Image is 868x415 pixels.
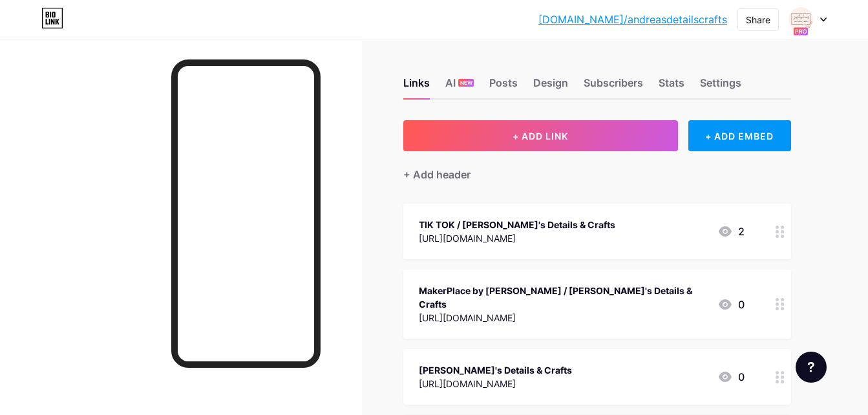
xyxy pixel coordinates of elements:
[419,311,707,325] div: [URL][DOMAIN_NAME]
[789,7,813,32] img: andreasdetailscrafts
[513,131,568,142] span: + ADD LINK
[717,224,745,239] div: 2
[403,120,678,151] button: + ADD LINK
[746,13,770,27] div: Share
[700,75,741,98] div: Settings
[688,120,791,151] div: + ADD EMBED
[419,231,615,245] div: [URL][DOMAIN_NAME]
[584,75,643,98] div: Subscribers
[659,75,684,98] div: Stats
[419,377,572,390] div: [URL][DOMAIN_NAME]
[445,75,474,98] div: AI
[419,218,615,231] div: TIK TOK / [PERSON_NAME]'s Details & Crafts
[403,167,471,182] div: + Add header
[460,79,472,87] span: NEW
[419,284,707,311] div: MakerPlace by [PERSON_NAME] / [PERSON_NAME]'s Details & Crafts
[717,369,745,385] div: 0
[489,75,518,98] div: Posts
[533,75,568,98] div: Design
[403,75,430,98] div: Links
[717,297,745,312] div: 0
[419,363,572,377] div: [PERSON_NAME]'s Details & Crafts
[538,12,727,27] a: [DOMAIN_NAME]/andreasdetailscrafts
